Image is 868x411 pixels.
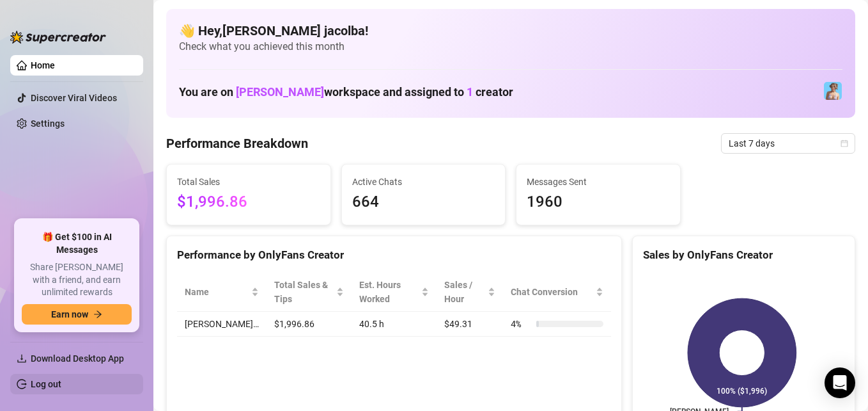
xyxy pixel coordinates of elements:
[31,93,117,103] a: Discover Viral Videos
[22,261,132,299] span: Share [PERSON_NAME] with a friend, and earn unlimited rewards
[177,312,267,337] td: [PERSON_NAME]…
[177,190,320,214] span: $1,996.86
[444,278,485,306] span: Sales / Hour
[185,285,249,299] span: Name
[503,273,611,312] th: Chat Conversion
[527,190,670,214] span: 1960
[179,22,842,40] h4: 👋 Hey, [PERSON_NAME] jacolba !
[31,379,61,389] a: Log out
[22,231,132,256] span: 🎁 Get $100 in AI Messages
[437,273,503,312] th: Sales / Hour
[267,312,352,337] td: $1,996.86
[527,175,670,189] span: Messages Sent
[352,175,495,189] span: Active Chats
[359,278,419,306] div: Est. Hours Worked
[352,312,437,337] td: 40.5 h
[31,118,65,129] a: Settings
[179,40,842,54] span: Check what you achieved this month
[10,31,106,44] img: logo-BBDzfeDw.svg
[729,134,848,153] span: Last 7 days
[824,82,842,100] img: Vanessa
[177,273,267,312] th: Name
[236,85,324,99] span: [PERSON_NAME]
[467,85,473,99] span: 1
[643,246,844,264] div: Sales by OnlyFans Creator
[274,278,334,306] span: Total Sales & Tips
[511,317,531,331] span: 4 %
[825,367,855,398] div: Open Intercom Messenger
[511,285,593,299] span: Chat Conversion
[22,304,132,325] button: Earn nowarrow-right
[93,310,102,319] span: arrow-right
[31,353,124,364] span: Download Desktop App
[17,353,27,364] span: download
[166,134,308,152] h4: Performance Breakdown
[51,309,88,319] span: Earn now
[267,273,352,312] th: Total Sales & Tips
[352,190,495,214] span: 664
[841,140,848,147] span: calendar
[437,312,503,337] td: $49.31
[177,246,611,264] div: Performance by OnlyFans Creator
[31,60,55,70] a: Home
[179,85,513,99] h1: You are on workspace and assigned to creator
[177,175,320,189] span: Total Sales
